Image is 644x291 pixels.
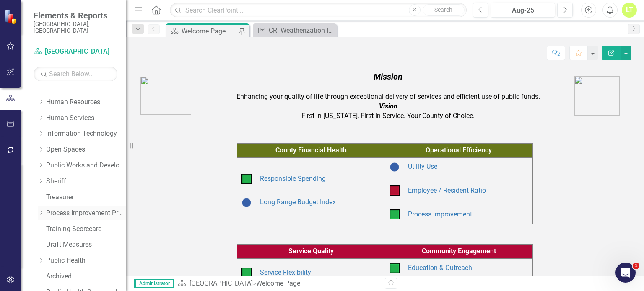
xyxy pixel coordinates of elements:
a: Information Technology [46,129,126,139]
button: LT [622,3,637,18]
img: On Target [390,263,400,273]
div: Aug-25 [493,5,552,15]
img: AA%20logo.png [574,76,620,116]
img: On Target [241,268,252,278]
span: Operational Efficiency [426,146,492,154]
a: Process Improvement [408,210,472,218]
img: AC_Logo.png [140,77,191,115]
a: Public Health [46,256,126,265]
a: Public Works and Development [46,161,126,170]
span: County Financial Health [275,146,347,154]
div: CR: Weatherization Inventory Invoices [269,25,335,36]
img: Baselining [390,162,400,172]
span: Community Engagement [422,247,496,255]
a: Draft Measures [46,240,126,250]
em: Mission [374,72,402,82]
span: Elements & Reports [34,10,117,21]
img: Below Plan [390,185,400,196]
a: Employee / Resident Ratio [408,186,486,194]
a: Archived [46,272,126,281]
img: On Target [241,174,252,184]
img: Baselining [241,198,252,208]
button: Aug-25 [491,3,555,18]
input: Search ClearPoint... [170,3,466,18]
a: Utility Use [408,162,437,170]
span: Service Quality [288,247,334,255]
span: Search [434,6,452,13]
a: [GEOGRAPHIC_DATA] [34,47,117,57]
input: Search Below... [34,67,117,81]
span: Administrator [134,279,174,288]
a: Sheriff [46,177,126,186]
a: Responsible Spending [260,175,326,183]
div: Welcome Page [256,279,300,287]
a: Open Spaces [46,145,126,155]
a: [GEOGRAPHIC_DATA] [190,279,253,287]
a: Process Improvement Program [46,209,126,218]
span: 1 [633,263,639,269]
a: Human Resources [46,98,126,107]
em: Vision [379,102,397,110]
a: Treasurer [46,193,126,202]
div: Welcome Page [182,26,237,36]
a: CR: Weatherization Inventory Invoices [255,25,335,36]
a: Service Flexibility [260,268,311,276]
img: ClearPoint Strategy [4,10,19,24]
img: On Target [390,209,400,219]
div: » [178,279,379,288]
td: Enhancing your quality of life through exceptional delivery of services and efficient use of publ... [204,69,572,123]
a: Training Scorecard [46,224,126,234]
iframe: Intercom live chat [615,263,636,283]
a: Long Range Budget Index [260,198,336,206]
button: Search [423,4,465,16]
a: Education & Outreach [408,264,472,272]
small: [GEOGRAPHIC_DATA], [GEOGRAPHIC_DATA] [34,21,117,34]
a: Human Services [46,113,126,123]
